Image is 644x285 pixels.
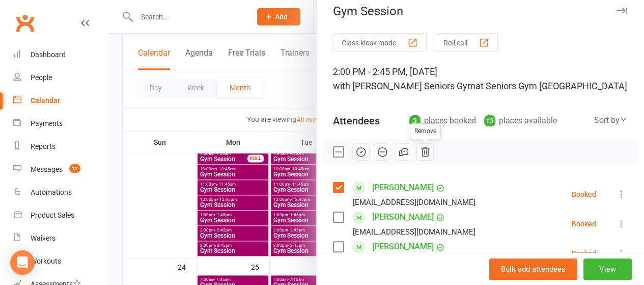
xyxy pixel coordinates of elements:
[333,81,475,91] span: with [PERSON_NAME] Seniors Gym
[333,114,380,128] div: Attendees
[333,33,427,52] button: Class kiosk mode
[475,81,627,91] span: at Seniors Gym [GEOGRAPHIC_DATA]
[69,164,80,173] span: 12
[13,112,107,135] a: Payments
[13,135,107,158] a: Reports
[572,220,596,227] div: Booked
[484,114,557,128] div: places available
[317,4,644,18] div: Gym Session
[489,258,577,280] button: Bulk add attendees
[31,234,55,242] div: Waivers
[31,73,52,82] div: People
[31,257,61,265] div: Workouts
[12,10,38,36] a: Clubworx
[353,225,475,239] div: [EMAIL_ADDRESS][DOMAIN_NAME]
[409,115,421,126] div: 3
[10,250,35,275] div: Open Intercom Messenger
[13,204,107,227] a: Product Sales
[333,65,628,93] div: 2:00 PM - 2:45 PM, [DATE]
[572,191,596,198] div: Booked
[31,211,74,219] div: Product Sales
[13,158,107,181] a: Messages 12
[31,188,72,196] div: Automations
[31,165,63,173] div: Messages
[31,96,60,105] div: Calendar
[31,142,55,150] div: Reports
[594,114,628,127] div: Sort by
[484,115,495,126] div: 13
[13,89,107,112] a: Calendar
[435,33,498,52] button: Roll call
[583,258,632,280] button: View
[410,123,441,139] div: Remove
[13,66,107,89] a: People
[13,250,107,273] a: Workouts
[13,43,107,66] a: Dashboard
[13,181,107,204] a: Automations
[372,179,434,196] a: [PERSON_NAME]
[572,250,596,257] div: Booked
[31,50,66,59] div: Dashboard
[372,239,434,255] a: [PERSON_NAME]
[353,196,475,209] div: [EMAIL_ADDRESS][DOMAIN_NAME]
[31,119,63,127] div: Payments
[372,209,434,225] a: [PERSON_NAME]
[13,227,107,250] a: Waivers
[409,114,476,128] div: places booked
